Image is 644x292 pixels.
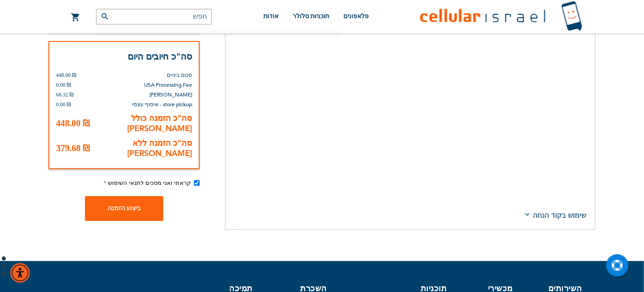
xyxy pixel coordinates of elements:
[56,90,73,100] span: ‏68.32 ₪
[533,211,586,220] span: שימוש בקוד הנחה
[293,13,330,20] span: תוכניות סלולר
[96,9,212,24] input: חפש
[132,101,192,108] span: store pickup - איסוף עצמי
[108,205,141,212] span: ביצוע הזמנה
[123,90,192,100] th: [PERSON_NAME]
[127,138,192,159] strong: סה"כ הזמנה ללא [PERSON_NAME]
[108,179,191,187] span: קראתי ואני מסכים לתנאי השימוש
[56,70,76,80] span: ‏448.00 ₪
[56,80,71,90] span: ‏0.00 ₪
[127,113,192,134] strong: סה"כ הזמנה כולל [PERSON_NAME]
[420,1,582,32] img: לוגו סלולר ישראל
[56,118,90,128] span: ‏448.00 ₪
[56,143,90,153] span: ‏379.68 ₪
[10,263,30,283] div: תפריט נגישות
[144,81,192,88] span: USA Processing Fee
[85,196,163,221] button: ביצוע הזמנה
[263,13,278,20] span: אודות
[56,100,71,109] span: ‏0.00 ₪
[343,13,369,20] span: פלאפונים
[123,64,192,80] th: סכום ביניים
[128,51,192,63] strong: סה"כ חיובים היום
